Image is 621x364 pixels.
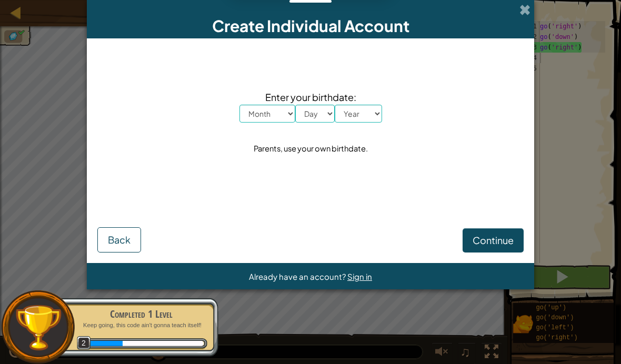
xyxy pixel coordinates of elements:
div: 30 XP earned [88,341,123,346]
span: 2 [77,336,91,350]
span: Back [108,234,131,246]
span: Enter your birthdate: [239,89,382,105]
div: Parents, use your own birthdate. [254,141,368,156]
p: Keep going, this code ain't gonna teach itself! [75,321,207,329]
span: Continue [473,234,514,246]
span: Already have an account? [249,271,347,281]
a: Sign in [347,271,372,281]
span: Create Individual Account [212,16,409,36]
button: Back [97,227,141,252]
img: trophy.png [14,304,62,351]
button: Continue [463,228,524,252]
div: 19 XP until level 3 [123,341,204,346]
div: Completed 1 Level [75,307,207,321]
